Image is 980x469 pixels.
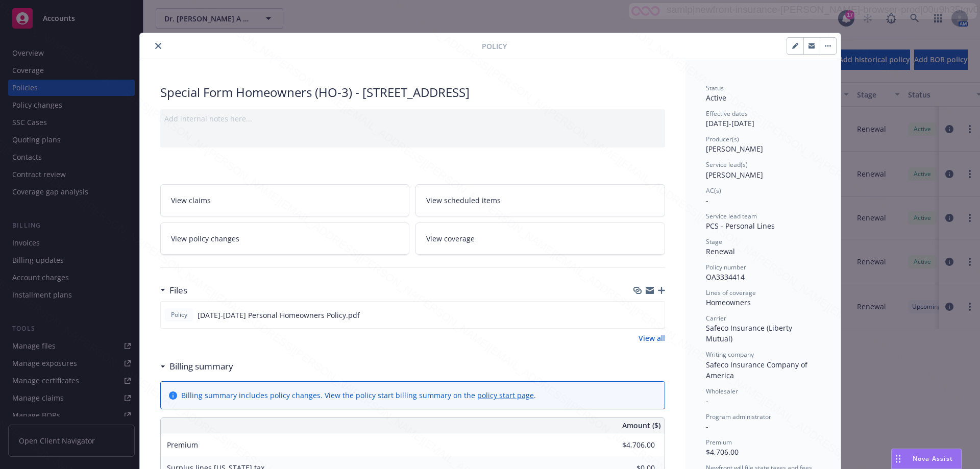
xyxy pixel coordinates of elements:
span: Lines of coverage [706,288,756,297]
span: Service lead(s) [706,160,748,169]
span: View policy changes [171,233,239,244]
h3: Billing summary [169,360,233,373]
span: OA3334414 [706,272,745,282]
span: Service lead team [706,212,757,220]
a: policy start page [477,390,534,400]
span: Renewal [706,246,735,256]
span: Amount ($) [622,420,660,431]
div: Files [160,284,187,297]
span: Active [706,93,726,103]
span: Writing company [706,350,754,359]
span: - [706,396,708,406]
span: [PERSON_NAME] [706,170,763,180]
span: Carrier [706,314,726,323]
span: View scheduled items [426,195,501,206]
a: View coverage [415,223,665,255]
span: Premium [167,440,198,450]
div: Drag to move [892,449,904,468]
a: View scheduled items [415,184,665,216]
span: Program administrator [706,412,771,421]
a: View claims [160,184,410,216]
span: Producer(s) [706,135,739,143]
span: Policy [169,310,189,319]
span: PCS - Personal Lines [706,221,775,231]
span: Nova Assist [913,454,953,463]
input: 0.00 [595,437,661,453]
button: download file [635,310,643,320]
button: preview file [651,310,660,320]
span: View claims [171,195,211,206]
div: Add internal notes here... [164,113,661,124]
span: Safeco Insurance Company of America [706,360,810,380]
span: - [706,195,708,205]
span: [PERSON_NAME] [706,144,763,154]
button: Nova Assist [891,449,962,469]
span: Effective dates [706,109,748,118]
div: Billing summary [160,360,233,373]
span: View coverage [426,233,475,244]
span: - [706,422,708,431]
a: View all [639,333,665,343]
span: Policy number [706,263,746,271]
span: $4,706.00 [706,447,739,457]
div: Special Form Homeowners (HO-3) - [STREET_ADDRESS] [160,84,665,101]
a: View policy changes [160,223,410,255]
span: Homeowners [706,298,751,307]
div: Billing summary includes policy changes. View the policy start billing summary on the . [181,390,536,401]
span: Stage [706,237,722,246]
span: Safeco Insurance (Liberty Mutual) [706,323,794,343]
span: [DATE]-[DATE] Personal Homeowners Policy.pdf [198,310,360,320]
div: [DATE] - [DATE] [706,109,820,129]
h3: Files [169,284,187,297]
button: close [152,40,164,52]
span: Wholesaler [706,387,738,396]
span: Policy [482,41,507,52]
span: Premium [706,438,732,447]
span: AC(s) [706,186,721,195]
span: Status [706,84,724,92]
